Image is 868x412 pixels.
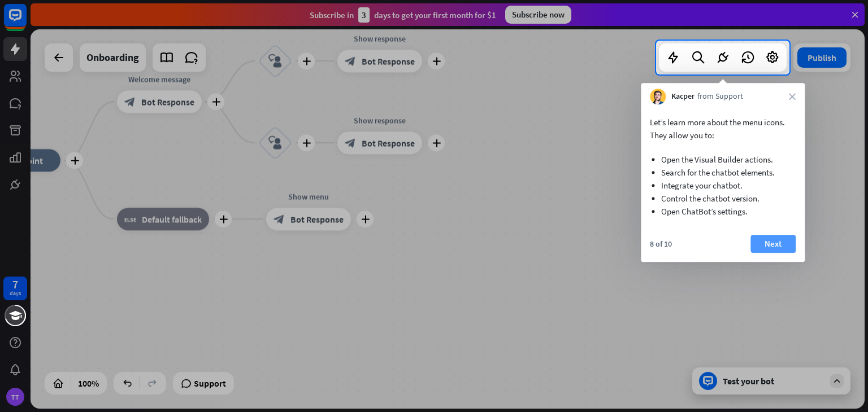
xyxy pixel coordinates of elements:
p: Let’s learn more about the menu icons. They allow you to: [650,116,796,142]
span: Kacper [671,91,695,102]
li: Integrate your chatbot. [661,179,784,192]
i: close [789,93,796,100]
li: Open the Visual Builder actions. [661,153,784,166]
div: 8 of 10 [650,239,672,249]
button: Open LiveChat chat widget [9,5,43,38]
li: Open ChatBot’s settings. [661,205,784,218]
span: from Support [697,91,743,102]
button: Next [750,235,796,253]
li: Control the chatbot version. [661,192,784,205]
li: Search for the chatbot elements. [661,166,784,179]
